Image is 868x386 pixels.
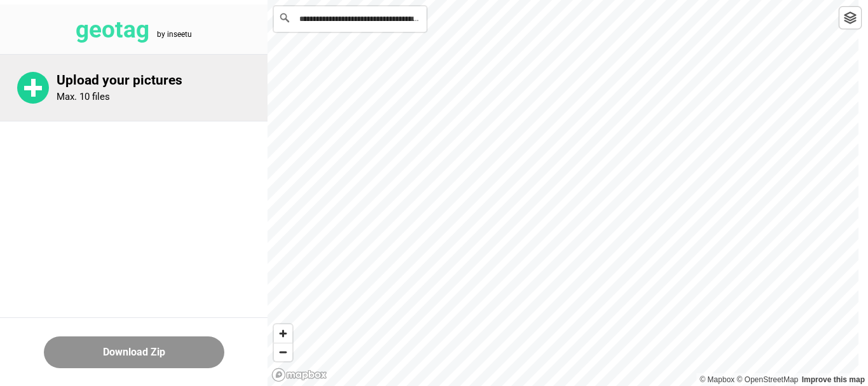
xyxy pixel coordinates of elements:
[157,30,192,39] tspan: by inseetu
[736,375,798,384] a: OpenStreetMap
[844,11,857,24] img: toggleLayer
[57,91,110,102] p: Max. 10 files
[271,368,327,382] a: Mapbox logo
[802,375,865,384] a: Map feedback
[274,6,426,32] input: Search
[44,336,224,368] button: Download Zip
[274,324,292,343] button: Zoom in
[76,16,149,43] tspan: geotag
[274,343,292,361] span: Zoom out
[700,375,735,384] a: Mapbox
[274,343,292,361] button: Zoom out
[57,72,268,88] p: Upload your pictures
